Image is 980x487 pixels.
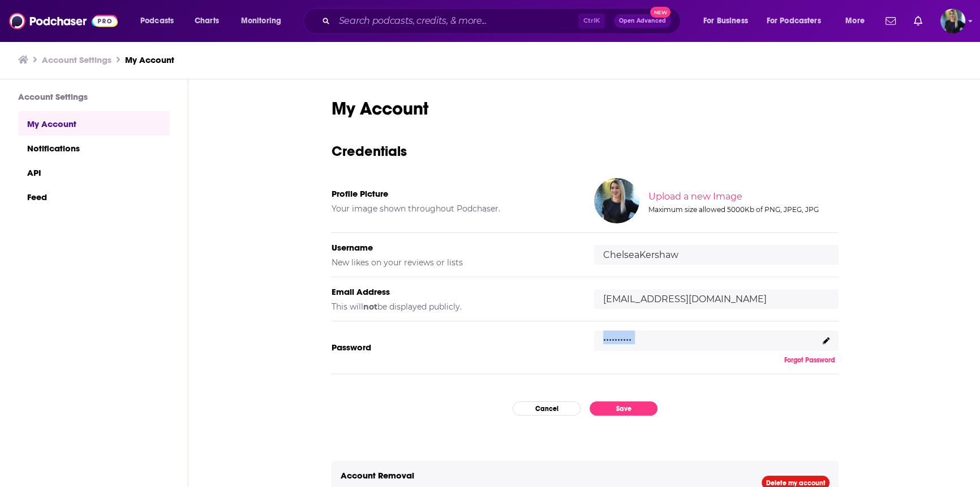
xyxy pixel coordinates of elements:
input: email [594,289,839,309]
span: For Podcasters [767,13,821,29]
a: Account Settings [42,54,111,65]
h5: Email Address [332,286,576,297]
button: Show profile menu [940,9,965,33]
span: Logged in as ChelseaKershaw [940,9,965,33]
button: open menu [132,12,188,30]
h5: Username [332,242,576,253]
button: open menu [759,12,837,30]
h3: Credentials [332,142,839,160]
button: Save [590,401,657,416]
a: Charts [187,12,226,30]
h3: Account Settings [18,91,170,102]
h5: Password [332,342,576,353]
span: More [845,13,865,29]
a: Show notifications dropdown [881,11,900,31]
h5: New likes on your reviews or lists [332,257,576,268]
button: open menu [695,12,762,30]
button: Open AdvancedNew [614,14,671,28]
img: Podchaser - Follow, Share and Rate Podcasts [9,10,118,32]
div: Maximum size allowed 5000Kb of PNG, JPEG, JPG [648,205,836,214]
h5: This will be displayed publicly. [332,302,576,312]
span: For Business [703,13,748,29]
span: Charts [195,13,219,29]
span: New [650,7,670,18]
a: API [18,160,170,184]
h5: Account Removal [341,470,743,481]
a: Notifications [18,135,170,160]
span: Open Advanced [619,18,666,24]
img: Your profile image [594,178,639,223]
input: username [594,245,839,265]
span: Podcasts [140,13,174,29]
img: User Profile [940,9,965,33]
h5: Profile Picture [332,188,576,199]
button: Cancel [513,401,581,416]
h5: Your image shown throughout Podchaser. [332,204,576,214]
button: Forgot Password [781,355,839,365]
button: open menu [233,12,296,30]
span: Ctrl K [578,14,605,28]
span: Monitoring [241,13,281,29]
input: Search podcasts, credits, & more... [334,12,578,30]
a: My Account [125,54,174,65]
b: not [363,302,377,312]
h1: My Account [332,98,839,120]
p: .......... [603,328,631,344]
button: open menu [837,12,879,30]
a: My Account [18,111,170,135]
div: Search podcasts, credits, & more... [314,8,691,34]
a: Feed [18,184,170,209]
a: Show notifications dropdown [909,11,927,31]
